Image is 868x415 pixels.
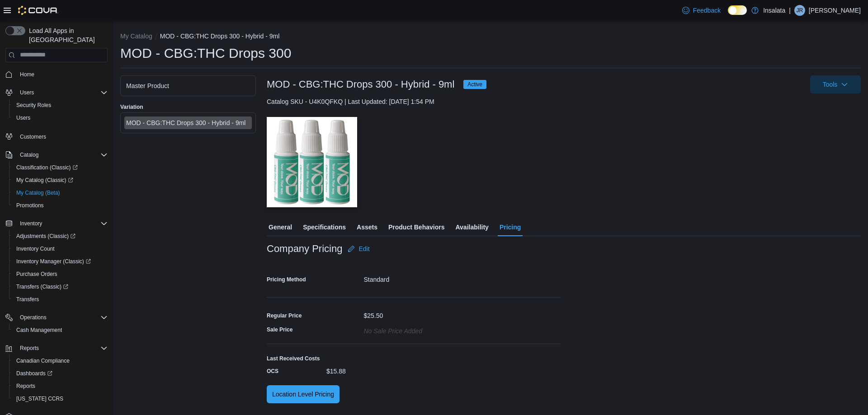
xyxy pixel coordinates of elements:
[13,175,77,186] a: My Catalog (Classic)
[2,217,111,230] button: Inventory
[16,326,62,334] span: Cash Management
[467,80,482,89] span: Active
[9,392,111,405] button: [US_STATE] CCRS
[13,200,108,211] span: Promotions
[16,87,38,98] button: Users
[16,343,42,354] button: Reports
[16,131,50,142] a: Customers
[120,32,861,42] nav: An example of EuiBreadcrumbs
[13,269,108,280] span: Purchase Orders
[16,131,108,142] span: Customers
[267,276,306,283] label: Pricing Method
[20,133,46,140] span: Customers
[9,112,111,124] button: Users
[126,118,250,127] div: MOD - CBG:THC Drops 300 - Hybrid - 9ml
[126,81,250,90] div: Master Product
[267,326,292,333] label: Sale Price
[303,218,346,236] span: Specifications
[364,324,422,335] div: No Sale Price added
[364,308,383,319] div: $25.50
[810,75,861,93] button: Tools
[13,175,108,186] span: My Catalog (Classic)
[16,258,91,265] span: Inventory Manager (Classic)
[13,100,55,111] a: Security Roles
[16,189,60,196] span: My Catalog (Beta)
[13,281,72,292] a: Transfers (Classic)
[13,256,94,267] a: Inventory Manager (Classic)
[9,380,111,392] button: Reports
[763,5,785,16] p: Insalata
[16,296,39,303] span: Transfers
[9,293,111,306] button: Transfers
[18,6,58,15] img: Cova
[500,218,521,236] span: Pricing
[269,218,292,236] span: General
[20,71,34,78] span: Home
[9,324,111,336] button: Cash Management
[13,200,47,211] a: Promotions
[823,80,838,89] span: Tools
[693,6,721,15] span: Feedback
[9,199,111,212] button: Promotions
[13,325,108,336] span: Cash Management
[13,393,67,404] a: [US_STATE] CCRS
[13,231,79,242] a: Adjustments (Classic)
[267,368,278,375] label: OCS
[267,79,454,90] h3: MOD - CBG:THC Drops 300 - Hybrid - 9ml
[463,80,486,89] span: Active
[16,87,108,98] span: Users
[267,243,342,254] h3: Company Pricing
[16,177,73,184] span: My Catalog (Classic)
[728,5,747,15] input: Dark Mode
[13,162,81,173] a: Classification (Classic)
[16,149,42,160] button: Catalog
[9,161,111,174] a: Classification (Classic)
[13,294,42,305] a: Transfers
[16,283,68,290] span: Transfers (Classic)
[9,367,111,380] a: Dashboards
[160,33,279,40] button: MOD - CBG:THC Drops 300 - Hybrid - 9ml
[16,233,75,240] span: Adjustments (Classic)
[267,312,302,319] div: Regular Price
[9,242,111,255] button: Inventory Count
[267,117,357,207] img: Image for MOD - CBG:THC Drops 300 - Hybrid - 9ml
[728,15,728,15] span: Dark Mode
[16,164,78,171] span: Classification (Classic)
[16,149,108,160] span: Catalog
[2,68,111,81] button: Home
[13,243,58,254] a: Inventory Count
[13,325,66,336] a: Cash Management
[357,218,377,236] span: Assets
[16,312,108,323] span: Operations
[326,364,448,375] div: $15.88
[13,281,108,292] span: Transfers (Classic)
[13,112,34,123] a: Users
[789,5,791,16] p: |
[359,244,369,253] span: Edit
[267,355,320,362] label: Last Received Costs
[20,220,42,227] span: Inventory
[13,100,108,111] span: Security Roles
[13,294,108,305] span: Transfers
[16,202,44,209] span: Promotions
[13,355,73,366] a: Canadian Compliance
[809,5,861,16] p: [PERSON_NAME]
[455,218,488,236] span: Availability
[13,187,64,198] a: My Catalog (Beta)
[16,312,50,323] button: Operations
[9,174,111,187] a: My Catalog (Classic)
[13,112,108,123] span: Users
[9,268,111,280] button: Purchase Orders
[16,69,38,80] a: Home
[16,218,46,229] button: Inventory
[679,1,724,19] a: Feedback
[9,354,111,367] button: Canadian Compliance
[13,243,108,254] span: Inventory Count
[16,270,57,278] span: Purchase Orders
[16,382,35,390] span: Reports
[13,393,108,404] span: Washington CCRS
[13,162,108,173] span: Classification (Classic)
[797,5,803,16] span: JR
[120,33,152,40] button: My Catalog
[2,311,111,324] button: Operations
